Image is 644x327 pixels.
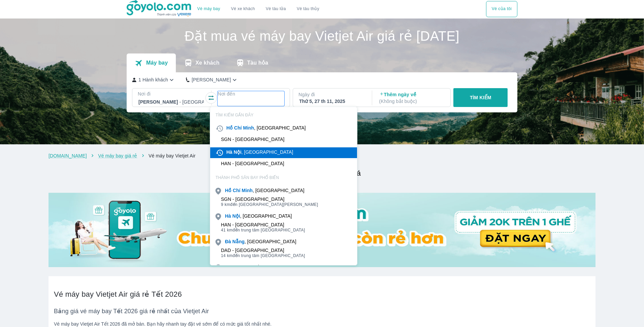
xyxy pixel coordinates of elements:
[247,60,268,66] p: Tàu hỏa
[243,125,254,131] b: Minh
[197,6,220,11] a: Vé máy bay
[221,161,284,166] div: HAN - [GEOGRAPHIC_DATA]
[226,124,306,131] div: , [GEOGRAPHIC_DATA]
[221,248,305,253] div: DAD - [GEOGRAPHIC_DATA]
[233,188,240,193] b: Chí
[221,202,230,207] span: 9 km
[241,188,253,193] b: Minh
[127,29,517,43] h1: Đặt mua vé máy bay Vietjet Air giá rẻ [DATE]
[149,153,196,158] a: Vé máy bay Vietjet Air
[226,149,232,155] b: Hà
[234,125,242,131] b: Chí
[234,149,241,155] b: Nội
[486,1,517,17] div: choose transportation mode
[226,149,293,155] div: , [GEOGRAPHIC_DATA]
[54,290,590,299] h2: Vé máy bay Vietjet Air giá rẻ Tết 2026
[221,222,305,227] div: HAN - [GEOGRAPHIC_DATA]
[221,253,305,258] span: đến trung tâm [GEOGRAPHIC_DATA]
[98,153,137,158] a: Vé máy bay giá rẻ
[225,213,292,219] div: , [GEOGRAPHIC_DATA]
[54,307,590,315] h3: Bảng giá vé máy bay Tết 2026 giá rẻ nhất của Vietjet Air
[225,213,231,219] b: Hà
[225,264,317,270] div: - Lâm Đồng, [GEOGRAPHIC_DATA]
[195,60,219,66] p: Xe khách
[192,1,325,17] div: choose transportation mode
[210,112,357,118] p: TÌM KIẾM GẦN ĐÂY
[210,175,357,180] p: THÀNH PHỐ SÂN BAY PHỔ BIẾN
[221,202,318,207] span: đến [GEOGRAPHIC_DATA][PERSON_NAME]
[225,239,231,244] b: Đà
[138,90,204,97] p: Nơi đi
[221,196,318,202] div: SGN - [GEOGRAPHIC_DATA]
[221,228,233,232] span: 41 km
[221,253,233,258] span: 14 km
[379,91,445,105] p: Thêm ngày về
[486,1,517,17] button: Vé của tôi
[260,1,291,17] a: Vé tàu lửa
[231,6,255,11] a: Vé xe khách
[186,76,238,83] button: [PERSON_NAME]
[52,167,595,179] h2: Chương trình giảm giá
[221,227,305,233] span: đến trung tâm [GEOGRAPHIC_DATA]
[132,76,175,83] button: 1 Hành khách
[232,213,240,219] b: Nội
[379,98,445,105] p: ( Không bắt buộc )
[49,152,595,159] nav: breadcrumb
[298,91,365,98] p: Ngày đi
[232,239,245,244] b: Nẵng
[218,90,284,97] p: Nơi đến
[291,1,325,17] button: Vé tàu thủy
[232,264,240,270] b: Lạt
[138,76,168,83] p: 1 Hành khách
[49,193,595,267] img: banner-home
[225,264,231,270] b: Đà
[192,76,231,83] p: [PERSON_NAME]
[299,98,364,105] div: Thứ 5, 27 th 11, 2025
[225,188,231,193] b: Hồ
[127,53,276,72] div: transportation tabs
[225,187,304,194] div: , [GEOGRAPHIC_DATA]
[225,238,296,245] div: , [GEOGRAPHIC_DATA]
[146,60,168,66] p: Máy bay
[49,153,87,158] a: [DOMAIN_NAME]
[226,125,233,131] b: Hồ
[221,137,285,142] div: SGN - [GEOGRAPHIC_DATA]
